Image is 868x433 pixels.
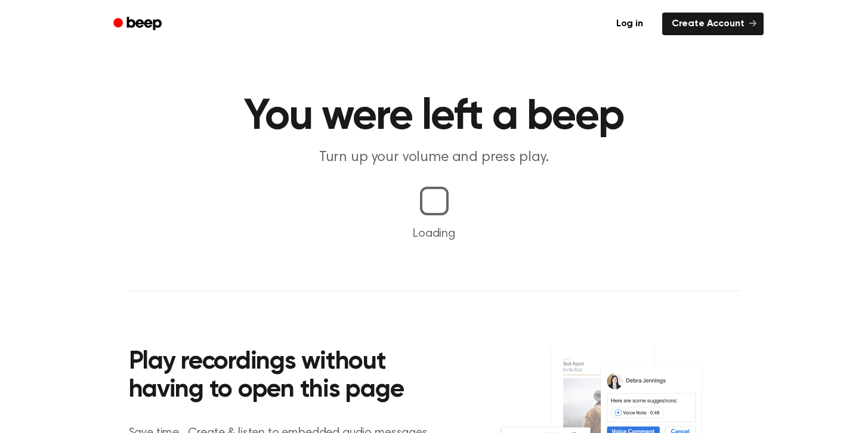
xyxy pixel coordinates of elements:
[129,95,740,138] h1: You were left a beep
[105,13,172,36] a: Beep
[604,10,655,38] a: Log in
[129,348,450,405] h2: Play recordings without having to open this page
[14,225,854,243] p: Loading
[205,148,663,168] p: Turn up your volume and press play.
[662,13,764,35] a: Create Account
